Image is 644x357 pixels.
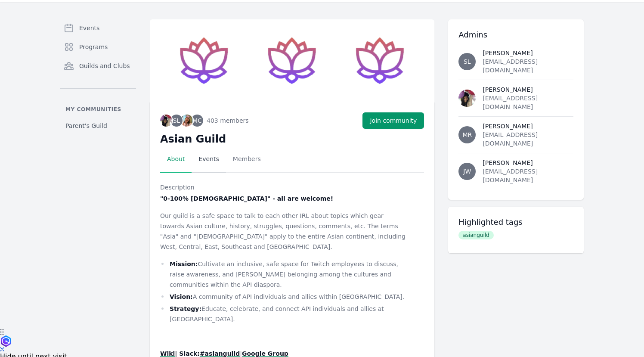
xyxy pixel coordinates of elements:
a: Wiki [160,350,175,357]
p: My communities [60,106,136,113]
strong: Strategy: [170,305,201,312]
span: Parent's Guild [65,121,107,130]
a: Events [192,146,226,173]
div: [EMAIL_ADDRESS][DOMAIN_NAME] [483,167,573,184]
p: Our guild is a safe space to talk to each other IRL about topics which gear towards Asian culture... [160,211,409,252]
li: Cultivate an inclusive, safe space for Twitch employees to discuss, raise awareness, and [PERSON_... [160,259,409,290]
nav: Sidebar [60,19,136,133]
span: MR [462,132,472,138]
div: [EMAIL_ADDRESS][DOMAIN_NAME] [483,57,573,75]
a: Members [226,146,268,173]
a: Guilds and Clubs [60,57,136,75]
strong: Vision: [170,293,193,300]
span: Programs [79,43,108,51]
div: [EMAIL_ADDRESS][DOMAIN_NAME] [483,130,573,148]
li: Educate, celebrate, and connect API individuals and allies at [GEOGRAPHIC_DATA]. [160,304,409,324]
strong: Mission: [170,261,198,267]
span: MC [192,118,202,124]
button: Join community [362,112,424,129]
a: About [160,146,192,173]
div: [PERSON_NAME] [483,49,573,57]
div: [PERSON_NAME] [483,122,573,130]
a: Parent's Guild [60,118,136,133]
span: SL [464,59,471,65]
h3: Admins [458,30,573,40]
a: Google Group [242,350,288,357]
h3: Highlighted tags [458,217,573,227]
span: Events [79,24,99,32]
a: #asianguild [200,350,240,357]
div: [PERSON_NAME] [483,158,573,167]
span: SL [173,118,180,124]
a: Events [60,19,136,37]
div: [EMAIL_ADDRESS][DOMAIN_NAME] [483,94,573,111]
strong: | Slack: [175,350,200,357]
span: 403 members [207,116,249,125]
span: JW [463,168,471,174]
span: Guilds and Clubs [79,62,130,70]
li: A community of API individuals and allies within [GEOGRAPHIC_DATA]. [160,292,409,302]
div: [PERSON_NAME] [483,85,573,94]
h2: Asian Guild [160,132,424,146]
div: Description [160,183,424,192]
a: Programs [60,38,136,56]
strong: "0-100% [DEMOGRAPHIC_DATA]" - all are welcome! [160,195,333,202]
span: asianguild [458,231,493,239]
